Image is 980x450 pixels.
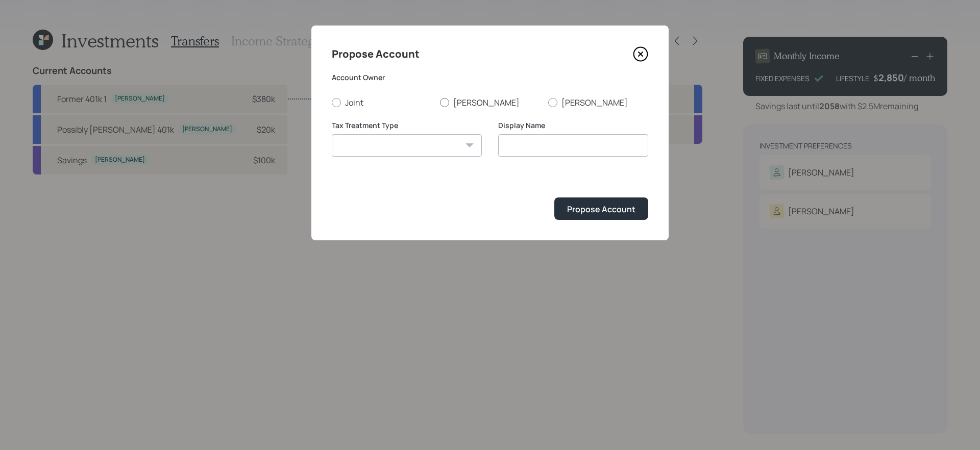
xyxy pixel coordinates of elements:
h4: Propose Account [332,46,420,62]
label: [PERSON_NAME] [440,97,540,108]
label: [PERSON_NAME] [548,97,648,108]
label: Display Name [498,120,648,131]
label: Joint [332,97,432,108]
button: Propose Account [554,197,648,219]
label: Tax Treatment Type [332,120,482,131]
div: Propose Account [567,204,635,215]
label: Account Owner [332,72,648,83]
